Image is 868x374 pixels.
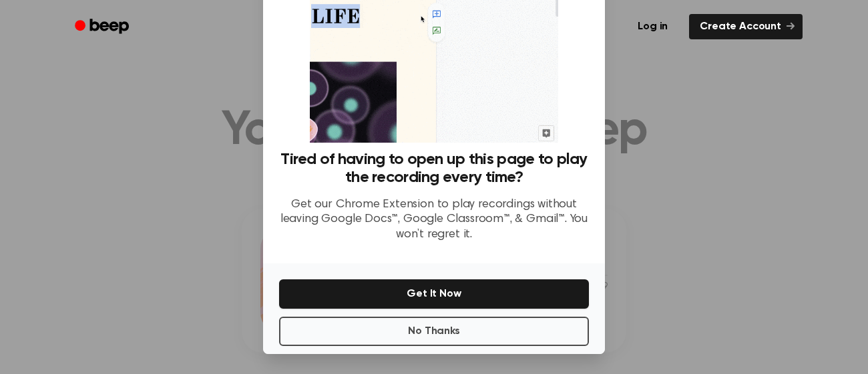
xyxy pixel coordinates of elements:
h3: Tired of having to open up this page to play the recording every time? [279,151,589,187]
a: Beep [65,14,141,40]
button: No Thanks [279,317,589,346]
p: Get our Chrome Extension to play recordings without leaving Google Docs™, Google Classroom™, & Gm... [279,197,589,243]
button: Get It Now [279,279,589,309]
a: Log in [624,11,681,42]
a: Create Account [689,14,803,39]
